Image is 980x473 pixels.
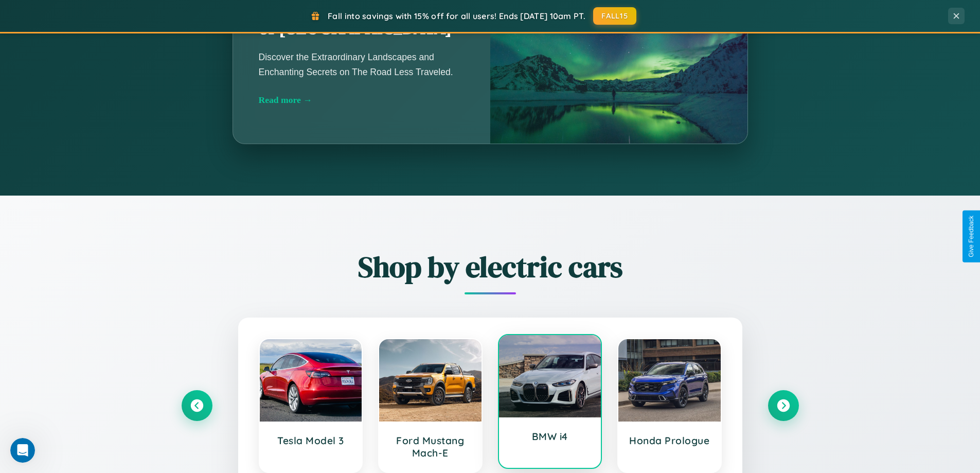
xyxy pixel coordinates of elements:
div: Read more → [259,95,465,106]
h3: Tesla Model 3 [270,434,352,447]
div: Give Feedback [968,216,975,257]
h2: Shop by electric cars [182,247,799,287]
span: Fall into savings with 15% off for all users! Ends [DATE] 10am PT. [328,11,585,21]
h3: Honda Prologue [629,434,710,447]
iframe: Intercom live chat [10,438,35,463]
h3: Ford Mustang Mach-E [389,434,471,459]
p: Discover the Extraordinary Landscapes and Enchanting Secrets on The Road Less Traveled. [259,50,465,79]
button: FALL15 [593,7,636,25]
h3: BMW i4 [509,430,591,443]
